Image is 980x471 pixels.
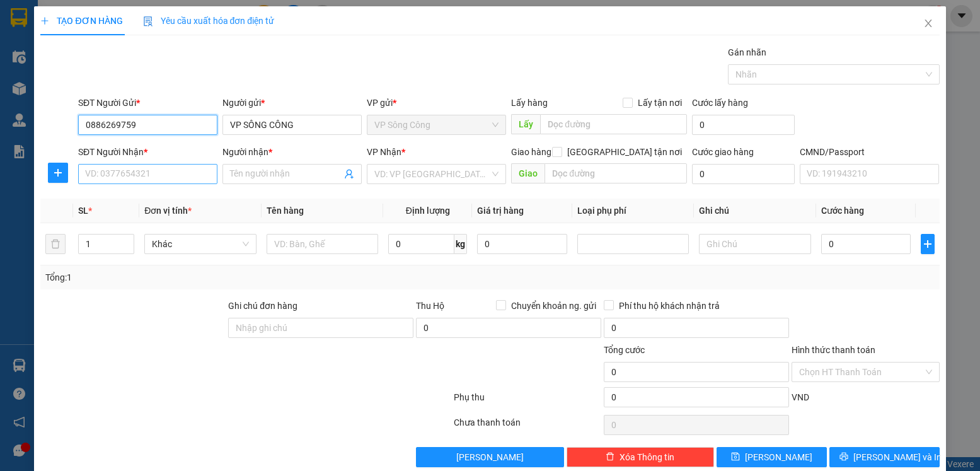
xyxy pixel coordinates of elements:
span: [GEOGRAPHIC_DATA] tận nơi [562,145,687,159]
th: Ghi chú [694,199,816,223]
span: Tên hàng [267,206,304,216]
span: VP Nhận [367,147,401,157]
button: plus [48,163,68,183]
span: Tổng cước [604,345,645,355]
div: SĐT Người Gửi [78,96,217,110]
span: [PERSON_NAME] và In [853,450,942,464]
div: Phụ thu [453,390,602,412]
span: Chuyển khoản ng. gửi [506,299,601,313]
input: 0 [477,234,567,254]
button: plus [921,234,934,254]
button: Close [911,6,946,42]
button: [PERSON_NAME] [416,447,563,467]
span: TẠO ĐƠN HÀNG [40,16,122,26]
button: printer[PERSON_NAME] và In [829,447,940,467]
span: Giao hàng [511,147,551,157]
span: printer [839,452,848,462]
span: save [731,452,740,462]
span: Lấy tận nơi [633,96,687,110]
div: Tổng: 1 [45,270,379,284]
span: plus [49,168,67,178]
span: VND [792,392,809,402]
input: Cước giao hàng [692,164,795,184]
div: VP gửi [367,96,506,110]
span: delete [606,452,614,462]
span: Yêu cầu xuất hóa đơn điện tử [143,16,275,26]
input: Ghi Chú [699,234,811,254]
label: Cước giao hàng [692,147,754,157]
span: Lấy [511,114,540,134]
span: Định lượng [406,206,450,216]
span: Khác [152,235,249,253]
input: VD: Bàn, Ghế [267,234,379,254]
b: GỬI : VP Sông Công [16,86,169,107]
div: CMND/Passport [800,145,939,159]
span: Đơn vị tính [144,206,192,216]
span: Lấy hàng [511,98,548,108]
span: Giao [511,163,545,183]
span: [PERSON_NAME] [456,450,524,464]
span: SL [78,206,88,216]
li: 271 - [PERSON_NAME] - [GEOGRAPHIC_DATA] - [GEOGRAPHIC_DATA] [118,31,527,47]
span: Phí thu hộ khách nhận trả [614,299,725,313]
button: deleteXóa Thông tin [567,447,714,467]
label: Ghi chú đơn hàng [228,301,297,311]
div: Chưa thanh toán [453,416,602,438]
span: kg [454,234,467,254]
span: close [923,18,933,28]
th: Loại phụ phí [572,199,695,223]
label: Cước lấy hàng [692,98,748,108]
span: Giá trị hàng [477,206,524,216]
div: Người gửi [222,96,362,110]
img: logo.jpg [16,16,110,79]
span: plus [40,16,49,25]
img: icon [143,16,153,26]
span: plus [921,239,933,249]
span: Thu Hộ [416,301,444,311]
input: Cước lấy hàng [692,115,795,135]
span: VP Sông Công [374,115,499,134]
input: Dọc đường [545,163,686,183]
button: delete [45,234,66,254]
span: Xóa Thông tin [620,450,674,464]
input: Dọc đường [540,114,686,134]
input: Ghi chú đơn hàng [228,318,413,338]
button: save[PERSON_NAME] [717,447,827,467]
label: Hình thức thanh toán [792,345,875,355]
span: Cước hàng [821,206,864,216]
label: Gán nhãn [728,47,766,57]
div: SĐT Người Nhận [78,145,217,159]
span: user-add [344,169,354,179]
div: Người nhận [222,145,362,159]
span: [PERSON_NAME] [745,450,812,464]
